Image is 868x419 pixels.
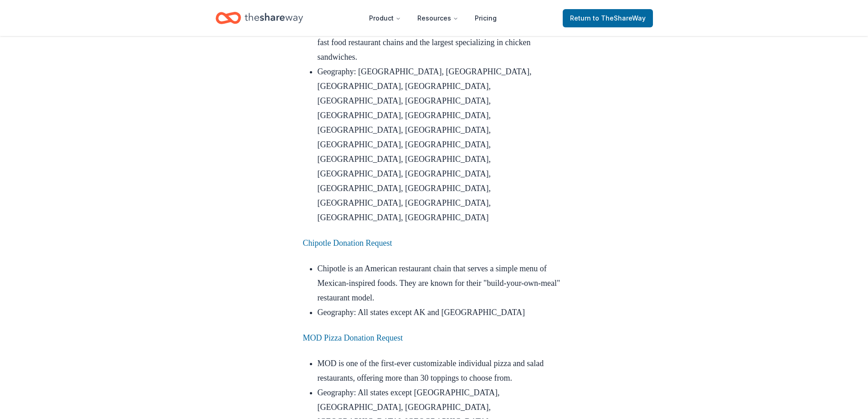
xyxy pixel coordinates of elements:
[570,13,646,24] span: Return
[362,9,408,27] button: Product
[563,9,653,27] a: Returnto TheShareWay
[318,356,565,385] li: MOD is one of the first-ever customizable individual pizza and salad restaurants, offering more t...
[318,305,565,320] li: Geography: All states except AK and [GEOGRAPHIC_DATA]
[410,9,466,27] button: Resources
[303,333,403,342] a: MOD Pizza Donation Request
[303,238,392,248] a: Chipotle Donation Request
[362,7,504,29] nav: Main
[318,64,565,225] li: Geography: [GEOGRAPHIC_DATA], [GEOGRAPHIC_DATA], [GEOGRAPHIC_DATA], [GEOGRAPHIC_DATA], [GEOGRAPHI...
[593,14,646,22] span: to TheShareWay
[318,261,565,305] li: Chipotle is an American restaurant chain that serves a simple menu of Mexican-inspired foods. The...
[216,7,303,29] a: Home
[467,9,504,27] a: Pricing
